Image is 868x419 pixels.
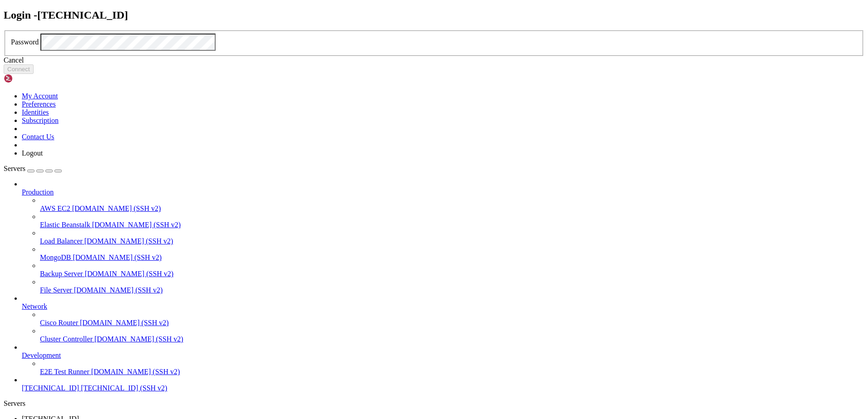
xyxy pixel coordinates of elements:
[22,100,56,108] a: Preferences
[22,180,864,294] li: Production
[22,133,54,141] a: Contact Us
[4,165,25,172] span: Servers
[40,213,864,229] li: Elastic Beanstalk [DOMAIN_NAME] (SSH v2)
[4,9,864,21] h2: Login - [TECHNICAL_ID]
[4,400,864,408] div: Servers
[22,188,864,196] a: Production
[4,11,7,19] div: (0, 1)
[85,270,174,278] span: [DOMAIN_NAME] (SSH v2)
[74,286,163,294] span: [DOMAIN_NAME] (SSH v2)
[40,311,864,327] li: Cisco Router [DOMAIN_NAME] (SSH v2)
[22,149,43,157] a: Logout
[4,165,62,172] a: Servers
[80,319,169,326] span: [DOMAIN_NAME] (SSH v2)
[40,368,864,376] a: E2E Test Runner [DOMAIN_NAME] (SSH v2)
[40,205,70,212] span: AWS EC2
[72,205,161,212] span: [DOMAIN_NAME] (SSH v2)
[22,108,49,116] a: Identities
[40,278,864,294] li: File Server [DOMAIN_NAME] (SSH v2)
[81,384,167,392] span: [TECHNICAL_ID] (SSH v2)
[40,237,83,245] span: Load Balancer
[22,376,864,392] li: [TECHNICAL_ID] [TECHNICAL_ID] (SSH v2)
[4,64,34,74] button: Connect
[22,351,61,359] span: Development
[92,221,181,229] span: [DOMAIN_NAME] (SSH v2)
[40,319,864,327] a: Cisco Router [DOMAIN_NAME] (SSH v2)
[11,38,39,46] label: Password
[22,343,864,376] li: Development
[4,74,56,83] img: Shellngn
[22,384,864,392] a: [TECHNICAL_ID] [TECHNICAL_ID] (SSH v2)
[40,327,864,343] li: Cluster Controller [DOMAIN_NAME] (SSH v2)
[22,92,58,100] a: My Account
[40,245,864,262] li: MongoDB [DOMAIN_NAME] (SSH v2)
[22,384,79,392] span: [TECHNICAL_ID]
[22,302,864,311] a: Network
[40,286,72,294] span: File Server
[40,205,864,213] a: AWS EC2 [DOMAIN_NAME] (SSH v2)
[40,270,864,278] a: Backup Server [DOMAIN_NAME] (SSH v2)
[40,368,89,375] span: E2E Test Runner
[22,302,47,310] span: Network
[40,360,864,376] li: E2E Test Runner [DOMAIN_NAME] (SSH v2)
[22,117,59,124] a: Subscription
[40,286,864,294] a: File Server [DOMAIN_NAME] (SSH v2)
[73,253,162,261] span: [DOMAIN_NAME] (SSH v2)
[40,237,864,245] a: Load Balancer [DOMAIN_NAME] (SSH v2)
[94,335,183,343] span: [DOMAIN_NAME] (SSH v2)
[40,270,83,278] span: Backup Server
[40,196,864,213] li: AWS EC2 [DOMAIN_NAME] (SSH v2)
[40,335,864,343] a: Cluster Controller [DOMAIN_NAME] (SSH v2)
[91,368,180,375] span: [DOMAIN_NAME] (SSH v2)
[40,253,71,261] span: MongoDB
[40,335,93,343] span: Cluster Controller
[40,262,864,278] li: Backup Server [DOMAIN_NAME] (SSH v2)
[40,253,864,262] a: MongoDB [DOMAIN_NAME] (SSH v2)
[40,221,90,229] span: Elastic Beanstalk
[22,188,54,196] span: Production
[4,56,864,64] div: Cancel
[22,294,864,343] li: Network
[22,351,864,360] a: Development
[4,4,750,11] x-row: Connecting [TECHNICAL_ID]...
[40,221,864,229] a: Elastic Beanstalk [DOMAIN_NAME] (SSH v2)
[84,237,173,245] span: [DOMAIN_NAME] (SSH v2)
[40,229,864,245] li: Load Balancer [DOMAIN_NAME] (SSH v2)
[40,319,78,326] span: Cisco Router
